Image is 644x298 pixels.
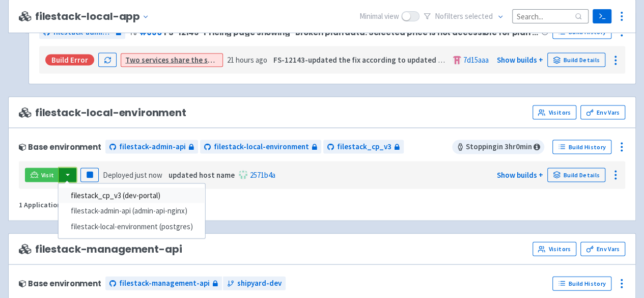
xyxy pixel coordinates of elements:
[80,168,99,182] button: Pause
[593,9,611,23] a: Terminal
[125,55,243,65] a: Two services share the same route
[435,11,493,22] span: No filter s
[19,199,61,211] div: 1 Application
[135,170,162,180] time: just now
[465,11,493,21] span: selected
[580,242,625,256] a: Env Vars
[223,277,286,290] a: shipyard-dev
[552,140,611,154] a: Build History
[19,279,101,288] div: Base environment
[497,55,543,65] a: Show builds +
[552,277,611,291] a: Build History
[533,242,576,256] a: Visitors
[214,141,309,153] span: filestack-local-environment
[452,140,544,154] span: Stopping in 3 hr 0 min
[463,55,489,65] a: 7d15aaa
[59,188,205,204] a: filestack_cp_v3 (dev-portal)
[103,170,162,180] span: Deployed
[580,105,625,120] a: Env Vars
[337,141,391,153] span: filestack_cp_v3
[227,55,267,65] time: 21 hours ago
[35,11,153,22] button: filestack-local-app
[105,140,198,154] a: filestack-admin-api
[19,143,101,151] div: Base environment
[119,141,186,153] span: filestack-admin-api
[45,55,94,66] div: Build Error
[547,168,605,182] a: Build Details
[200,140,321,154] a: filestack-local-environment
[19,107,186,119] span: filestack-local-environment
[19,243,182,255] span: filestack-management-api
[497,170,543,180] a: Show builds +
[249,170,275,180] a: 2571b4a
[273,55,506,65] strong: FS-12143-updated the fix according to updated method declaration
[359,11,399,22] span: Minimal view
[105,277,222,290] a: filestack-management-api
[237,278,282,289] span: shipyard-dev
[169,170,235,180] strong: updated host name
[323,140,404,154] a: filestack_cp_v3
[119,278,210,289] span: filestack-management-api
[512,9,589,23] input: Search...
[547,53,605,67] a: Build Details
[41,171,54,179] span: Visit
[59,219,205,235] a: filestack-local-environment (postgres)
[533,105,576,120] a: Visitors
[25,168,60,182] a: Visit
[59,203,205,219] a: filestack-admin-api (admin-api-nginx)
